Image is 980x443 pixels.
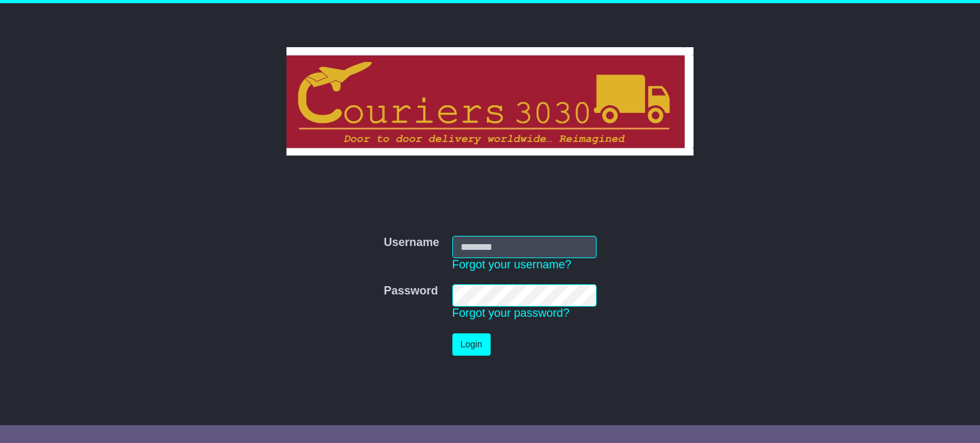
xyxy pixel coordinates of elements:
[452,333,491,356] button: Login
[383,236,439,250] label: Username
[452,307,570,319] a: Forgot your password?
[286,47,694,156] img: Couriers 3030
[383,284,438,298] label: Password
[452,258,572,271] a: Forgot your username?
